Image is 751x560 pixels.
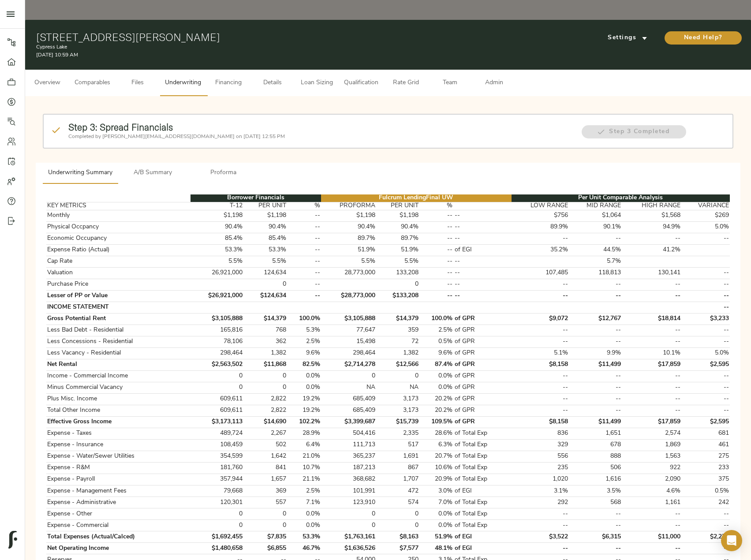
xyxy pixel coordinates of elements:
[376,462,420,474] td: 867
[622,290,682,302] td: --
[191,359,244,370] td: $2,563,502
[243,325,287,336] td: 768
[682,416,730,428] td: $2,595
[46,370,191,382] td: Income - Commercial Income
[243,405,287,416] td: 2,822
[569,347,622,359] td: 9.9%
[46,244,191,256] td: Expense Ratio (Actual)
[420,359,454,370] td: 87.4%
[569,313,622,325] td: $12,767
[569,359,622,370] td: $11,499
[321,221,376,233] td: 90.4%
[46,462,191,474] td: Expense - R&M
[243,244,287,256] td: 53.3%
[376,325,420,336] td: 359
[454,347,512,359] td: of GPR
[376,359,420,370] td: $12,566
[376,313,420,325] td: $14,379
[321,290,376,302] td: $28,773,000
[321,336,376,347] td: 15,498
[569,244,622,256] td: 44.5%
[622,359,682,370] td: $17,859
[243,313,287,325] td: $14,379
[454,244,512,256] td: of EGI
[46,256,191,267] td: Cap Rate
[682,221,730,233] td: 5.0%
[191,290,244,302] td: $26,921,000
[682,370,730,382] td: --
[287,370,321,382] td: 0.0%
[321,347,376,359] td: 298,464
[512,233,569,244] td: --
[243,221,287,233] td: 90.4%
[287,256,321,267] td: --
[191,194,321,202] th: Borrower Financials
[243,416,287,428] td: $14,690
[287,359,321,370] td: 82.5%
[321,462,376,474] td: 187,213
[512,370,569,382] td: --
[46,221,191,233] td: Physical Occpancy
[36,31,505,43] h1: [STREET_ADDRESS][PERSON_NAME]
[376,428,420,439] td: 2,335
[243,393,287,405] td: 2,822
[376,336,420,347] td: 72
[243,279,287,290] td: 0
[46,336,191,347] td: Less Concessions - Residential
[344,78,378,89] span: Qualification
[46,393,191,405] td: Plus Misc. Income
[682,382,730,393] td: --
[46,325,191,336] td: Less Bad Debt - Residential
[420,451,454,462] td: 20.7%
[243,256,287,267] td: 5.5%
[287,393,321,405] td: 19.2%
[191,382,244,393] td: 0
[420,428,454,439] td: 28.6%
[454,451,512,462] td: of Total Exp
[287,405,321,416] td: 19.2%
[46,359,191,370] td: Net Rental
[8,531,17,549] img: logo
[46,428,191,439] td: Expense - Taxes
[682,279,730,290] td: --
[287,382,321,393] td: 0.0%
[376,210,420,221] td: $1,198
[682,336,730,347] td: --
[46,267,191,279] td: Valuation
[75,78,110,89] span: Comparables
[243,428,287,439] td: 2,267
[454,233,512,244] td: --
[46,233,191,244] td: Economic Occupancy
[569,202,622,210] th: MID RANGE
[191,347,244,359] td: 298,464
[321,359,376,370] td: $2,714,278
[454,256,512,267] td: --
[191,221,244,233] td: 90.4%
[420,336,454,347] td: 0.5%
[287,202,321,210] th: %
[243,233,287,244] td: 85.4%
[256,78,289,89] span: Details
[243,439,287,451] td: 502
[243,359,287,370] td: $11,868
[665,31,742,45] button: Need Help?
[420,370,454,382] td: 0.0%
[287,244,321,256] td: --
[287,439,321,451] td: 6.4%
[622,221,682,233] td: 94.9%
[46,451,191,462] td: Expense - Water/Sewer Utilities
[454,210,512,221] td: --
[376,233,420,244] td: 89.7%
[512,359,569,370] td: $8,158
[512,194,730,202] th: Per Unit Comparable Analysis
[682,202,730,210] th: VARIANCE
[512,244,569,256] td: 35.2%
[46,279,191,290] td: Purchase Price
[321,202,376,210] th: PROFORMA
[376,244,420,256] td: 51.9%
[569,393,622,405] td: --
[512,405,569,416] td: --
[512,451,569,462] td: 556
[682,325,730,336] td: --
[376,405,420,416] td: 3,173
